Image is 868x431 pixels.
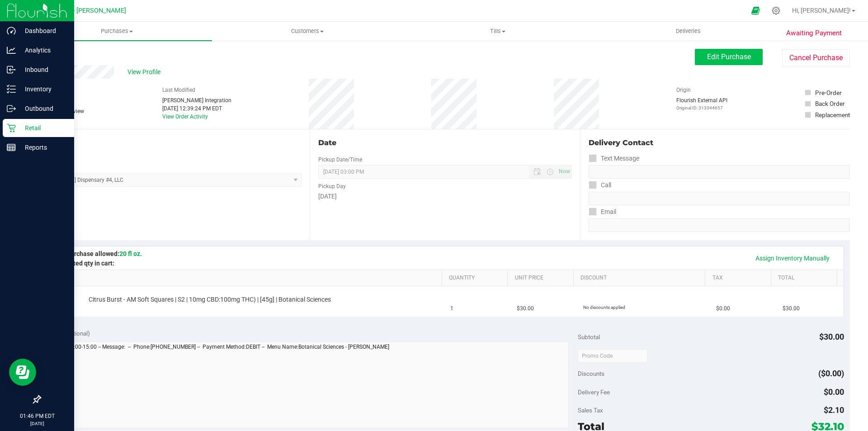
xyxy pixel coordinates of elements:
inline-svg: Retail [7,123,16,133]
a: Customers [212,22,402,41]
p: Reports [16,142,70,153]
span: $30.00 [819,332,844,341]
div: Back Order [815,99,845,108]
div: Pre-Order [815,88,842,97]
span: $2.10 [824,405,844,415]
span: 1 [450,304,453,313]
span: $30.00 [517,304,534,313]
p: Original ID: 313344657 [676,104,727,111]
p: Retail [16,123,70,133]
span: $0.00 [824,387,844,397]
label: Email [589,205,616,218]
button: Edit Purchase [695,49,763,65]
a: Deliveries [593,22,783,41]
a: View Order Activity [162,114,208,120]
label: Pickup Date/Time [318,156,362,164]
span: No discounts applied [583,305,625,310]
span: Subtotal [578,333,600,341]
div: Replacement [815,110,850,119]
p: 01:46 PM EDT [4,412,70,420]
div: Location [40,137,302,148]
span: Delivery Fee [578,388,610,396]
a: Discount [580,275,702,282]
span: Open Ecommerce Menu [745,2,766,19]
inline-svg: Reports [7,143,16,152]
span: 20 fl oz. [119,250,142,257]
inline-svg: Analytics [7,46,16,55]
input: Promo Code [578,349,648,363]
div: Date [318,137,571,148]
span: Awaiting Payment [786,28,842,38]
a: Total [778,275,833,282]
span: Deliveries [664,27,713,35]
p: Outbound [16,103,70,114]
inline-svg: Outbound [7,104,16,113]
a: Quantity [449,275,504,282]
span: Sales Tax [578,407,603,414]
p: Dashboard [16,25,70,36]
span: Purchases [22,27,212,35]
a: Assign Inventory Manually [750,251,835,266]
div: [DATE] [318,192,571,201]
span: ($0.00) [818,369,844,378]
inline-svg: Inbound [7,65,16,74]
label: Text Message [589,152,639,165]
span: Edit Purchase [707,52,751,61]
span: Estimated qty in cart: [53,260,114,267]
label: Pickup Day [318,182,346,190]
span: Customers [212,27,402,35]
span: Discounts [578,365,604,382]
a: Unit Price [515,275,570,282]
span: Citrus Burst - AM Soft Squares | S2 | 10mg CBD:100mg THC) | [45g] | Botanical Sciences [89,295,331,304]
iframe: Resource center [9,359,36,386]
inline-svg: Dashboard [7,26,16,35]
p: Inventory [16,84,70,95]
a: Tax [712,275,768,282]
input: Format: (999) 999-9999 [589,165,850,179]
span: GA4 - [PERSON_NAME] [59,7,126,14]
p: Analytics [16,45,70,56]
a: Tills [402,22,593,41]
a: Purchases [22,22,212,41]
span: Tills [403,27,592,35]
div: Delivery Contact [589,137,850,148]
span: View Profile [127,67,164,77]
span: $30.00 [783,304,800,313]
input: Format: (999) 999-9999 [589,192,850,205]
div: Manage settings [770,6,782,15]
inline-svg: Inventory [7,85,16,94]
label: Call [589,179,611,192]
span: Hi, [PERSON_NAME]! [792,7,851,14]
label: Origin [676,86,691,94]
label: Last Modified [162,86,195,94]
p: Inbound [16,64,70,75]
div: [PERSON_NAME] Integration [162,96,231,104]
p: [DATE] [4,420,70,427]
span: Max purchase allowed: [53,250,142,257]
div: Flourish External API [676,96,727,111]
span: $0.00 [716,304,730,313]
button: Cancel Purchase [782,49,850,66]
a: SKU [53,275,438,282]
div: [DATE] 12:39:24 PM EDT [162,104,231,113]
